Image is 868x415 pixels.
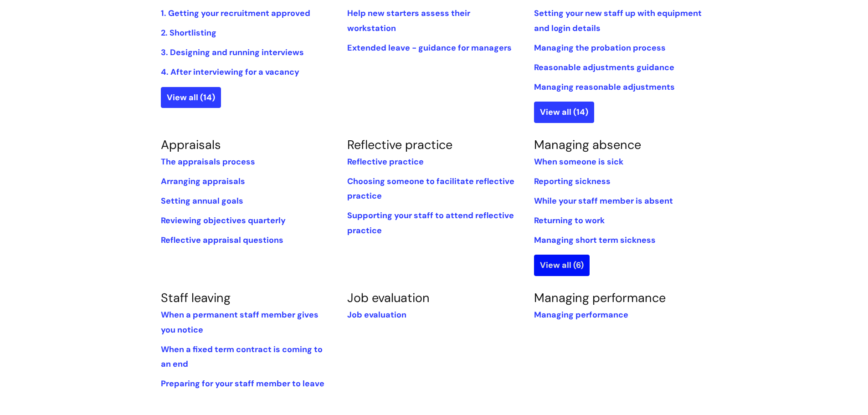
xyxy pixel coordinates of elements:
[347,137,452,153] a: Reflective practice
[347,309,406,320] a: Job evaluation
[534,156,623,167] a: When someone is sick
[534,102,594,123] a: View all (14)
[534,8,702,33] a: Setting your new staff up with equipment and login details
[161,344,323,369] a: When a fixed term contract is coming to an end
[161,215,286,226] a: Reviewing objectives quarterly
[347,290,430,306] a: Job evaluation
[161,137,221,153] a: Appraisals
[161,8,310,19] a: 1. Getting your recruitment approved
[161,27,216,38] a: 2. Shortlisting
[534,215,605,226] a: Returning to work
[161,67,299,77] a: 4. After interviewing for a vacancy
[161,235,283,246] a: Reflective appraisal questions
[161,47,304,58] a: 3. Designing and running interviews
[534,290,666,306] a: Managing performance
[161,176,245,187] a: Arranging appraisals
[534,42,666,53] a: Managing the probation process
[161,309,318,335] a: When a permanent staff member gives you notice
[534,62,674,73] a: Reasonable adjustments guidance
[347,210,514,236] a: Supporting your staff to attend reflective practice
[534,82,675,92] a: Managing reasonable adjustments
[534,195,673,206] a: While‌ ‌your‌ ‌staff‌ ‌member‌ ‌is‌ ‌absent‌
[347,8,470,33] a: Help new starters assess their workstation
[347,176,514,201] a: Choosing someone to facilitate reflective practice
[161,156,255,167] a: The appraisals process
[161,87,221,108] a: View all (14)
[534,309,628,320] a: Managing performance
[347,156,424,167] a: Reflective practice
[347,42,512,53] a: Extended leave - guidance for managers
[534,255,590,276] a: View all (6)
[534,176,611,187] a: Reporting sickness
[161,378,324,389] a: Preparing for your staff member to leave
[534,235,656,246] a: Managing short term sickness
[161,195,243,206] a: Setting annual goals
[534,137,641,153] a: Managing absence
[161,290,231,306] a: Staff leaving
